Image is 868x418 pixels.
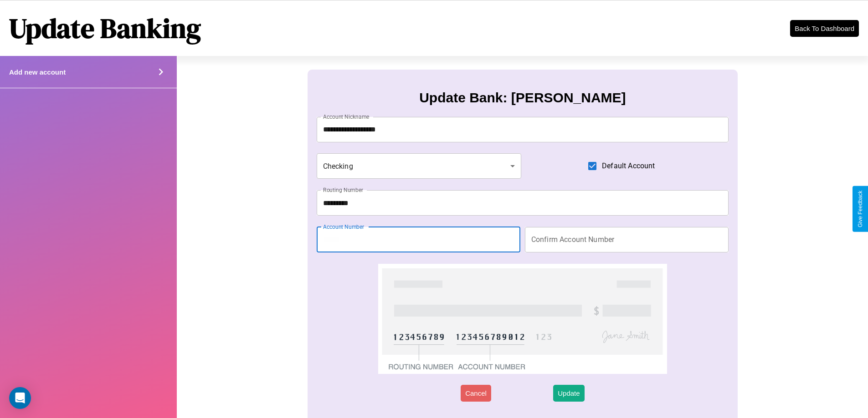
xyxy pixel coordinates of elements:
div: Open Intercom Messenger [9,387,31,409]
img: check [378,264,667,374]
h4: Add new account [9,68,66,76]
button: Cancel [461,385,491,402]
button: Update [553,385,584,402]
button: Back To Dashboard [790,20,859,37]
div: Checking [317,153,522,179]
span: Default Account [602,161,655,171]
h1: Update Banking [9,10,201,47]
label: Account Nickname [323,113,370,121]
div: Give Feedback [857,191,863,227]
h3: Update Bank: [PERSON_NAME] [419,90,626,106]
label: Account Number [323,223,364,231]
label: Routing Number [323,186,363,194]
